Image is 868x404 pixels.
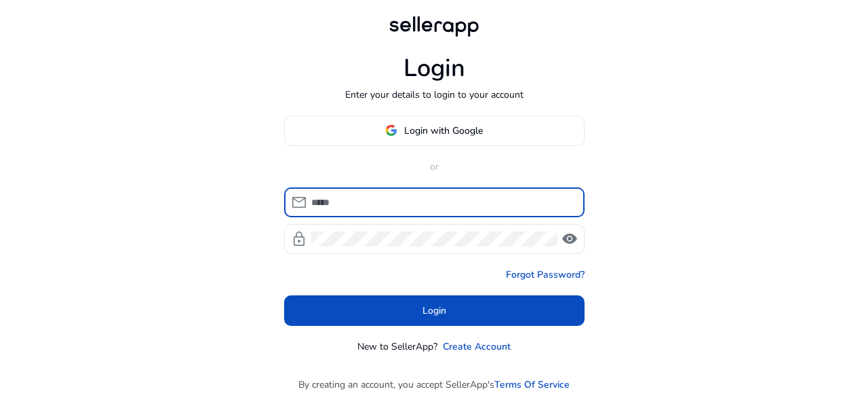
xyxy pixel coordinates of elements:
span: visibility [561,231,578,247]
p: New to SellerApp? [357,339,437,354]
img: google-logo.svg [385,124,397,136]
span: lock [291,231,307,247]
span: mail [291,194,307,210]
button: Login [284,295,585,326]
h1: Login [403,54,465,83]
span: Login [422,304,446,318]
a: Forgot Password? [506,268,585,282]
a: Terms Of Service [494,378,570,392]
a: Create Account [443,339,511,354]
span: Login with Google [404,124,483,138]
p: or [284,160,585,174]
button: Login with Google [284,115,585,146]
p: Enter your details to login to your account [345,88,524,102]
